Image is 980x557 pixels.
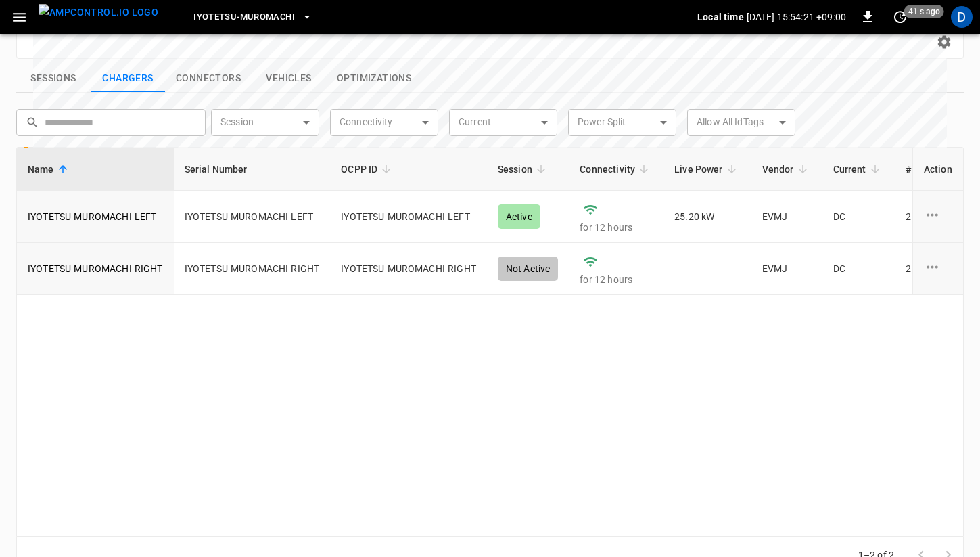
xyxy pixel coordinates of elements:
span: Name [28,161,72,177]
div: charge point options [924,259,952,279]
p: [DATE] 15:54:21 +09:00 [747,10,846,24]
button: set refresh interval [889,6,911,28]
span: Connectivity [580,161,653,177]
button: show latest connectors [165,64,252,93]
a: IYOTETSU-MUROMACHI-LEFT [28,210,156,223]
div: profile-icon [951,6,973,28]
p: Local time [697,10,744,24]
span: 41 s ago [904,5,944,18]
button: Iyotetsu-Muromachi [188,4,318,30]
span: OCPP ID [341,161,395,177]
span: Iyotetsu-Muromachi [193,9,295,25]
th: Action [912,148,963,191]
a: IYOTETSU-MUROMACHI-RIGHT [28,262,163,275]
img: ampcontrol.io logo [39,4,158,21]
th: Serial Number [174,148,331,191]
span: Live Power [674,161,741,177]
div: charge point options [924,206,952,227]
button: show latest charge points [91,64,165,93]
button: show latest optimizations [326,64,422,93]
span: Current [833,161,884,177]
span: Session [498,161,550,177]
button: show latest vehicles [252,64,326,93]
button: show latest sessions [16,64,91,93]
span: Vendor [762,161,812,177]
